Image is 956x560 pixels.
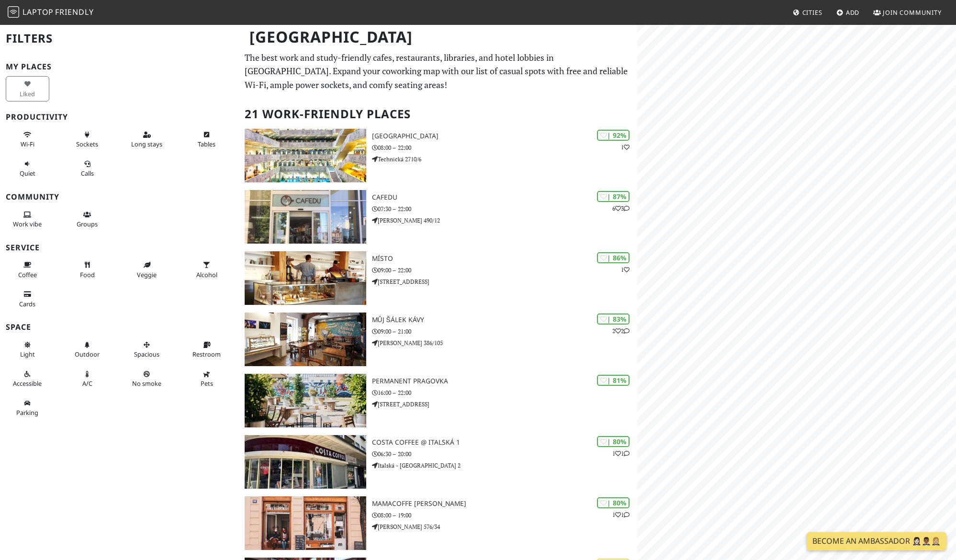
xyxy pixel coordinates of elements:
button: Sockets [66,127,109,152]
span: People working [13,220,42,228]
span: Work-friendly tables [198,140,215,148]
button: Spacious [125,337,169,362]
img: Permanent Pragovka [245,374,366,427]
span: Smoke free [132,379,161,388]
h3: Místo [372,255,638,263]
a: mamacoffe Jaromírova | 80% 11 mamacoffe [PERSON_NAME] 08:00 – 19:00 [PERSON_NAME] 576/34 [239,496,637,550]
a: Become an Ambassador 🤵🏻‍♀️🤵🏾‍♂️🤵🏼‍♀️ [807,532,946,550]
a: Cafedu | 87% 63 Cafedu 07:30 – 22:00 [PERSON_NAME] 490/12 [239,190,637,244]
span: Veggie [137,270,157,279]
button: Calls [66,156,109,181]
span: Power sockets [76,140,98,148]
p: Technická 2710/6 [372,155,638,164]
span: Stable Wi-Fi [21,140,34,148]
div: | 87% [597,191,630,202]
button: Coffee [6,257,49,282]
p: Italská - [GEOGRAPHIC_DATA] 2 [372,461,638,470]
img: LaptopFriendly [8,6,19,18]
span: Pet friendly [201,379,213,388]
button: Work vibe [6,207,49,232]
p: 1 [621,265,630,274]
h3: Service [6,243,233,252]
a: Místo | 86% 1 Místo 09:00 – 22:00 [STREET_ADDRESS] [239,251,637,305]
h3: Space [6,323,233,332]
h2: Filters [6,24,233,53]
button: Restroom [185,337,228,362]
span: Friendly [55,7,93,17]
h3: Můj šálek kávy [372,316,638,324]
p: [PERSON_NAME] 386/105 [372,338,638,347]
span: Air conditioned [82,379,92,388]
div: | 81% [597,375,630,386]
button: Quiet [6,156,49,181]
button: Cards [6,286,49,312]
span: Group tables [77,220,98,228]
span: Long stays [131,140,162,148]
p: 1 1 [612,449,630,458]
h3: [GEOGRAPHIC_DATA] [372,132,638,140]
div: | 83% [597,314,630,325]
span: Coffee [18,270,37,279]
span: Food [80,270,95,279]
a: LaptopFriendly LaptopFriendly [8,4,94,21]
img: Místo [245,251,366,305]
p: 07:30 – 22:00 [372,204,638,213]
p: 2 2 [612,326,630,336]
button: Parking [6,395,49,421]
a: Cities [789,4,826,21]
span: Quiet [20,169,35,178]
p: 16:00 – 22:00 [372,388,638,397]
p: 09:00 – 22:00 [372,266,638,275]
p: 08:00 – 19:00 [372,511,638,520]
a: National Library of Technology | 92% 1 [GEOGRAPHIC_DATA] 08:00 – 22:00 Technická 2710/6 [239,129,637,182]
p: 06:30 – 20:00 [372,449,638,459]
img: National Library of Technology [245,129,366,182]
h3: Permanent Pragovka [372,377,638,385]
span: Laptop [22,7,54,17]
h3: Productivity [6,112,233,122]
h3: Cafedu [372,193,638,202]
p: 09:00 – 21:00 [372,327,638,336]
a: Add [832,4,864,21]
button: Alcohol [185,257,228,282]
p: 1 1 [612,510,630,519]
button: Outdoor [66,337,109,362]
a: Costa Coffee @ Italská 1 | 80% 11 Costa Coffee @ Italská 1 06:30 – 20:00 Italská - [GEOGRAPHIC_DA... [239,435,637,489]
button: Long stays [125,127,169,152]
span: Outdoor area [75,350,100,358]
p: [PERSON_NAME] 576/34 [372,522,638,531]
span: Restroom [192,350,221,358]
span: Parking [16,408,38,417]
img: Můj šálek kávy [245,313,366,366]
a: Permanent Pragovka | 81% Permanent Pragovka 16:00 – 22:00 [STREET_ADDRESS] [239,374,637,427]
p: 6 3 [612,204,630,213]
h3: Community [6,192,233,202]
p: 1 [621,143,630,152]
button: Light [6,337,49,362]
span: Credit cards [19,300,35,308]
button: Accessible [6,366,49,392]
button: Pets [185,366,228,392]
button: Wi-Fi [6,127,49,152]
p: [PERSON_NAME] 490/12 [372,216,638,225]
div: | 92% [597,130,630,141]
button: Groups [66,207,109,232]
img: Cafedu [245,190,366,244]
span: Add [846,8,860,17]
h1: [GEOGRAPHIC_DATA] [242,24,635,50]
p: The best work and study-friendly cafes, restaurants, libraries, and hotel lobbies in [GEOGRAPHIC_... [245,51,631,92]
h3: My Places [6,62,233,71]
a: Můj šálek kávy | 83% 22 Můj šálek kávy 09:00 – 21:00 [PERSON_NAME] 386/105 [239,313,637,366]
p: 08:00 – 22:00 [372,143,638,152]
span: Accessible [13,379,42,388]
button: Tables [185,127,228,152]
span: Join Community [883,8,942,17]
span: Alcohol [196,270,217,279]
span: Cities [802,8,822,17]
span: Video/audio calls [81,169,94,178]
button: A/C [66,366,109,392]
button: Food [66,257,109,282]
h2: 21 Work-Friendly Places [245,100,631,129]
h3: mamacoffe [PERSON_NAME] [372,500,638,508]
div: | 86% [597,252,630,263]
